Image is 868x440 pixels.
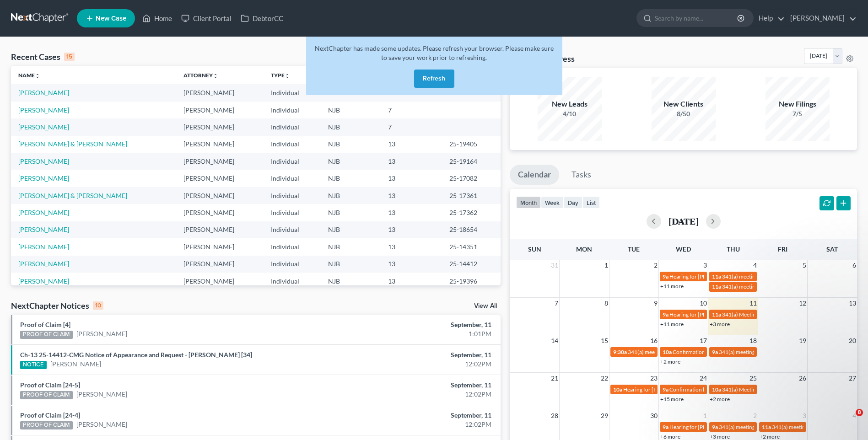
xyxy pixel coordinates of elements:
td: 13 [381,238,442,255]
div: Recent Cases [11,51,75,62]
span: 341(a) meeting for [PERSON_NAME] [772,424,860,430]
a: [PERSON_NAME] [18,106,69,114]
a: Home [138,10,177,27]
span: Wed [676,245,691,253]
span: 17 [699,335,708,346]
a: +11 more [660,321,684,327]
i: unfold_more [285,73,290,79]
td: [PERSON_NAME] [176,118,264,135]
a: [PERSON_NAME] [18,123,69,131]
td: 13 [381,273,442,290]
iframe: Intercom live chat [837,409,859,431]
span: 22 [600,373,609,384]
td: [PERSON_NAME] [176,136,264,153]
td: Individual [264,170,321,187]
span: Hearing for [PERSON_NAME] and [PERSON_NAME] [623,386,749,393]
a: +3 more [710,321,730,327]
div: 10 [93,301,103,310]
span: 19 [798,335,807,346]
div: New Filings [766,99,830,109]
td: Individual [264,153,321,170]
td: Individual [264,84,321,101]
span: 20 [848,335,857,346]
span: 9a [712,424,718,430]
td: NJB [321,153,381,170]
td: [PERSON_NAME] [176,273,264,290]
span: New Case [96,15,126,22]
td: [PERSON_NAME] [176,102,264,118]
span: 11 [749,298,758,309]
span: Thu [727,245,740,253]
td: 25-17361 [442,187,501,204]
span: 10a [613,386,622,393]
span: 23 [649,373,658,384]
td: NJB [321,238,381,255]
span: 13 [848,298,857,309]
span: 8 [604,298,609,309]
span: Tue [628,245,640,253]
span: 341(a) meeting for [PERSON_NAME] [719,424,807,430]
i: unfold_more [35,73,40,79]
span: 7 [554,298,559,309]
td: Individual [264,118,321,135]
span: 11a [712,311,721,318]
span: 3 [802,410,807,421]
a: [PERSON_NAME] & [PERSON_NAME] [18,192,127,199]
span: 29 [600,410,609,421]
a: [PERSON_NAME] & [PERSON_NAME] [18,140,127,148]
td: [PERSON_NAME] [176,187,264,204]
td: 13 [381,256,442,273]
div: 8/50 [652,109,716,118]
a: [PERSON_NAME] [76,329,127,338]
span: 9 [653,298,658,309]
span: Hearing for [PERSON_NAME] [669,424,741,430]
td: [PERSON_NAME] [176,153,264,170]
td: Individual [264,238,321,255]
span: Confirmation hearing for [PERSON_NAME] [669,386,773,393]
div: NextChapter Notices [11,300,103,311]
span: 16 [649,335,658,346]
td: 13 [381,170,442,187]
td: NJB [321,273,381,290]
span: 1 [604,260,609,271]
span: 28 [550,410,559,421]
h2: [DATE] [669,216,699,226]
span: 9a [663,386,669,393]
a: +2 more [660,358,680,365]
span: 341(a) meeting for [PERSON_NAME] [719,349,807,355]
td: 25-19164 [442,153,501,170]
a: [PERSON_NAME] [18,209,69,216]
div: 7/5 [766,109,830,118]
td: NJB [321,187,381,204]
td: 13 [381,204,442,221]
span: 10 [699,298,708,309]
span: 30 [649,410,658,421]
span: 11a [712,283,721,290]
span: 31 [550,260,559,271]
a: [PERSON_NAME] [18,89,69,97]
button: month [516,196,541,209]
a: [PERSON_NAME] [50,360,101,369]
td: 25-14351 [442,238,501,255]
span: 18 [749,335,758,346]
td: NJB [321,136,381,153]
td: Individual [264,204,321,221]
td: 13 [381,136,442,153]
td: 13 [381,153,442,170]
td: 7 [381,118,442,135]
input: Search by name... [655,10,739,27]
a: Proof of Claim [24-4] [20,411,80,419]
span: 11a [712,273,721,280]
a: [PERSON_NAME] [18,174,69,182]
span: 341(a) meeting for [PERSON_NAME] [722,273,810,280]
td: NJB [321,118,381,135]
td: [PERSON_NAME] [176,204,264,221]
a: Calendar [510,165,559,185]
td: NJB [321,102,381,118]
a: DebtorCC [236,10,288,27]
a: +6 more [660,433,680,440]
div: 1:01PM [340,329,491,338]
div: PROOF OF CLAIM [20,331,73,339]
span: NextChapter has made some updates. Please refresh your browser. Please make sure to save your wor... [315,44,554,61]
a: [PERSON_NAME] [18,225,69,233]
